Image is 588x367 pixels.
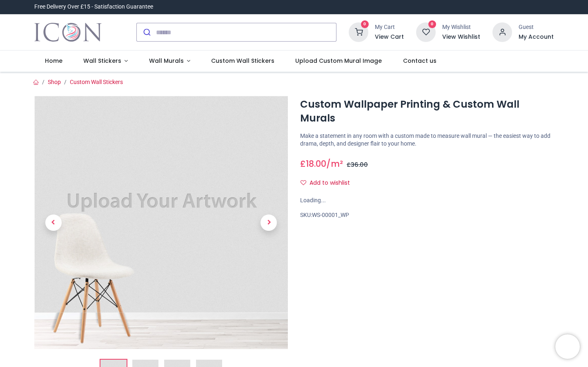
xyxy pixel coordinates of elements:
span: Next [261,214,277,231]
span: WS-00001_WP [312,212,349,218]
img: Icon Wall Stickers [34,21,102,44]
sup: 0 [428,20,436,28]
img: Custom Wallpaper Printing & Custom Wall Murals [34,96,288,349]
span: 18.00 [306,158,326,170]
span: Wall Murals [149,57,184,65]
a: Shop [48,79,61,85]
a: 0 [349,29,368,35]
a: 0 [416,29,436,35]
iframe: Brevo live chat [555,334,580,359]
sup: 0 [361,20,369,28]
div: SKU: [300,211,554,219]
a: Wall Stickers [73,51,138,72]
a: Logo of Icon Wall Stickers [34,21,102,44]
div: My Cart [375,23,404,31]
p: Make a statement in any room with a custom made to measure wall mural — the easiest way to add dr... [300,132,554,148]
div: Free Delivery Over £15 - Satisfaction Guarantee [34,3,153,11]
div: Guest [519,23,554,31]
div: Loading... [300,197,554,205]
span: Previous [45,214,62,231]
span: /m² [326,158,343,170]
h1: Custom Wallpaper Printing & Custom Wall Murals [300,97,554,126]
a: Previous [34,134,72,311]
i: Add to wishlist [301,180,306,186]
span: £ [300,158,326,170]
span: £ [347,161,368,169]
span: Contact us [403,57,437,65]
span: Wall Stickers [83,57,121,65]
a: Next [250,134,288,311]
div: My Wishlist [442,23,480,31]
iframe: Customer reviews powered by Trustpilot [382,3,554,11]
a: View Cart [375,33,404,41]
span: Custom Wall Stickers [211,57,274,65]
a: View Wishlist [442,33,480,41]
span: 36.00 [351,161,368,169]
span: Upload Custom Mural Image [295,57,382,65]
a: Custom Wall Stickers [70,79,123,85]
span: Home [45,57,62,65]
button: Add to wishlistAdd to wishlist [300,176,357,190]
button: Submit [137,23,156,41]
a: My Account [519,33,554,41]
a: Wall Murals [138,51,201,72]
